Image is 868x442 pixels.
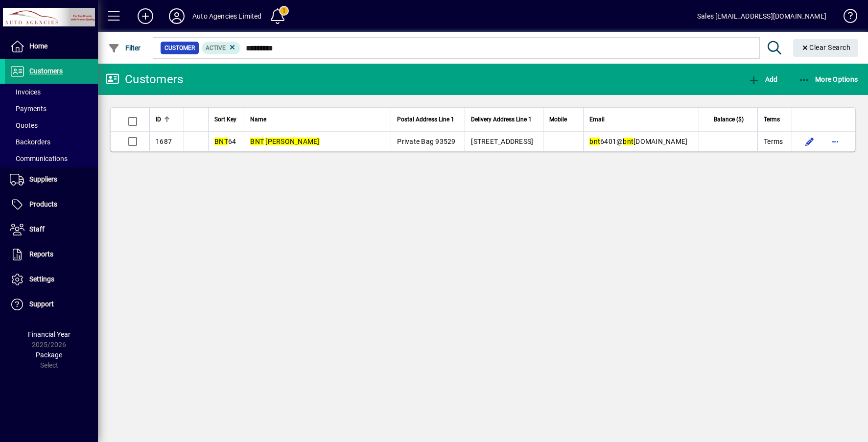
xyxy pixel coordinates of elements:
em: BNT [214,138,228,145]
button: Profile [161,7,192,25]
a: Suppliers [5,167,98,192]
button: More options [827,134,843,149]
a: Products [5,192,98,217]
span: Balance ($) [714,114,744,125]
a: Staff [5,217,98,242]
span: Active [206,45,226,51]
a: Quotes [5,117,98,134]
span: Products [29,200,57,208]
span: Delivery Address Line 1 [471,114,532,125]
span: Private Bag 93529 [397,138,455,145]
span: Home [29,42,47,50]
span: More Options [798,75,858,83]
span: ID [156,114,161,125]
em: BNT [250,138,264,145]
button: Edit [802,134,818,149]
button: More Options [796,70,861,88]
span: Mobile [549,114,567,125]
span: Customers [29,67,63,75]
span: Staff [29,225,45,233]
span: Financial Year [28,330,70,338]
span: Clear Search [801,44,851,51]
mat-chip: Activation Status: Active [202,42,241,54]
span: Name [250,114,266,125]
span: Payments [10,105,47,113]
span: Invoices [10,88,41,96]
div: ID [156,114,178,125]
span: Quotes [10,121,38,129]
span: Sort Key [214,114,236,125]
a: Home [5,34,98,59]
a: Knowledge Base [836,2,856,34]
button: Clear [793,39,859,57]
span: Support [29,300,54,308]
span: Terms [764,137,783,146]
span: [STREET_ADDRESS] [471,138,533,145]
div: Customers [105,71,183,87]
span: Customer [164,43,195,53]
button: Add [130,7,161,25]
a: Payments [5,100,98,117]
div: Auto Agencies Limited [192,8,262,24]
em: [PERSON_NAME] [265,138,319,145]
span: 1687 [156,138,172,145]
span: Add [748,75,777,83]
div: Email [589,114,693,125]
div: Name [250,114,385,125]
span: Backorders [10,138,50,146]
span: Settings [29,275,54,283]
span: Filter [108,44,141,52]
div: Balance ($) [705,114,752,125]
a: Reports [5,242,98,267]
div: Sales [EMAIL_ADDRESS][DOMAIN_NAME] [697,8,826,24]
a: Backorders [5,134,98,150]
span: 64 [214,138,236,145]
span: Package [36,351,62,359]
button: Add [746,70,780,88]
span: Email [589,114,605,125]
em: bnt [589,138,600,145]
div: Mobile [549,114,578,125]
button: Filter [106,39,143,57]
span: Terms [764,114,780,125]
span: 6401@ [DOMAIN_NAME] [589,138,687,145]
a: Support [5,292,98,317]
a: Invoices [5,84,98,100]
span: Communications [10,155,68,163]
span: Postal Address Line 1 [397,114,454,125]
a: Settings [5,267,98,292]
span: Suppliers [29,175,57,183]
a: Communications [5,150,98,167]
em: bnt [623,138,633,145]
span: Reports [29,250,53,258]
